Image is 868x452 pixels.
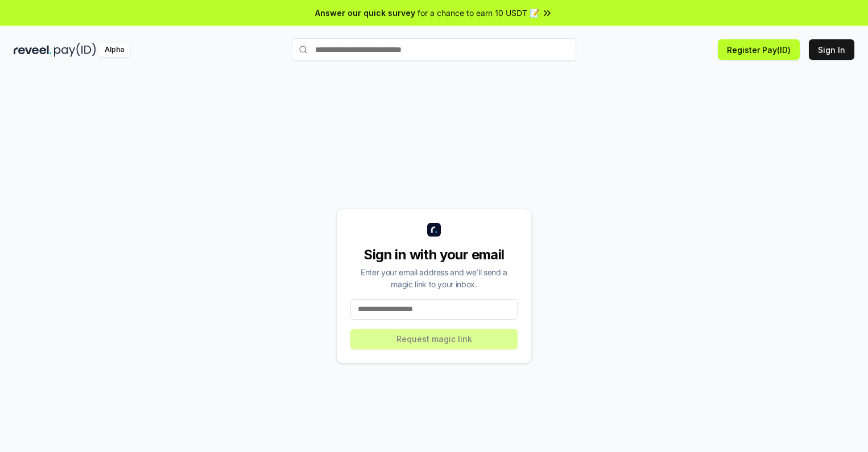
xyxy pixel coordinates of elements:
div: Sign in with your email [350,246,518,264]
span: Answer our quick survey [315,7,415,19]
img: logo_small [427,223,441,237]
div: Alpha [98,43,130,57]
img: reveel_dark [14,43,52,57]
button: Register Pay(ID) [718,39,800,60]
button: Sign In [809,39,854,60]
span: for a chance to earn 10 USDT 📝 [418,7,539,19]
img: pay_id [54,43,96,57]
div: Enter your email address and we’ll send a magic link to your inbox. [350,266,518,290]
